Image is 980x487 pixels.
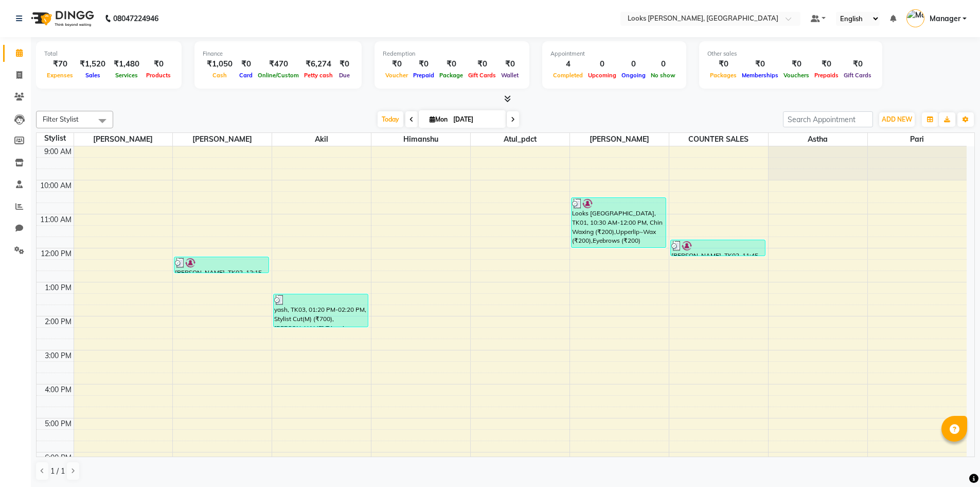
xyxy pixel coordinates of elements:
[237,58,255,70] div: ₹0
[498,58,521,70] div: ₹0
[43,115,79,123] span: Filter Stylist
[781,72,812,79] span: Vouchers
[255,58,301,70] div: ₹470
[585,58,619,70] div: 0
[739,58,781,70] div: ₹0
[619,72,648,79] span: Ongoing
[301,72,335,79] span: Petty cash
[707,49,874,58] div: Other sales
[868,133,967,146] span: Pari
[550,58,585,70] div: 4
[930,13,960,24] span: Manager
[466,58,498,70] div: ₹0
[450,112,502,127] input: 2025-09-01
[203,49,353,58] div: Finance
[812,58,841,70] div: ₹0
[427,115,450,123] span: Mon
[110,58,144,70] div: ₹1,480
[37,133,74,144] div: Stylist
[39,248,74,259] div: 12:00 PM
[841,72,874,79] span: Gift Cards
[173,133,272,146] span: [PERSON_NAME]
[383,58,411,70] div: ₹0
[144,58,173,70] div: ₹0
[43,452,74,463] div: 6:00 PM
[76,58,110,70] div: ₹1,520
[739,72,781,79] span: Memberships
[144,72,173,79] span: Products
[42,146,74,157] div: 9:00 AM
[43,418,74,429] div: 5:00 PM
[781,58,812,70] div: ₹0
[471,133,569,146] span: Atul_pdct
[274,294,368,327] div: yash, TK03, 01:20 PM-02:20 PM, Stylist Cut(M) (₹700),[PERSON_NAME] Trimming (₹500)
[83,72,103,79] span: Sales
[466,72,498,79] span: Gift Cards
[38,180,74,191] div: 10:00 AM
[301,58,335,70] div: ₹6,274
[371,133,470,146] span: Himanshu
[769,133,867,146] span: Astha
[841,58,874,70] div: ₹0
[572,198,666,247] div: Looks [GEOGRAPHIC_DATA], TK01, 10:30 AM-12:00 PM, Chin Waxing (₹200),Upperlip~Wax (₹200),Eyebrows...
[237,72,255,79] span: Card
[707,58,739,70] div: ₹0
[383,72,411,79] span: Voucher
[411,58,437,70] div: ₹0
[26,4,97,33] img: logo
[43,282,74,293] div: 1:00 PM
[550,72,585,79] span: Completed
[336,72,352,79] span: Due
[43,350,74,361] div: 3:00 PM
[255,72,301,79] span: Online/Custom
[669,133,768,146] span: COUNTER SALES
[43,384,74,395] div: 4:00 PM
[210,72,229,79] span: Cash
[203,58,237,70] div: ₹1,050
[113,72,140,79] span: Services
[671,240,765,256] div: [PERSON_NAME], TK02, 11:45 AM-12:15 PM, Upperlip Threading (₹80)
[74,133,173,146] span: [PERSON_NAME]
[437,72,466,79] span: Package
[174,257,269,273] div: [PERSON_NAME], TK02, 12:15 PM-12:45 PM, Wash Conditioning L'oreal(F) (₹250)
[38,214,74,225] div: 11:00 AM
[585,72,619,79] span: Upcoming
[783,111,873,127] input: Search Appointment
[437,58,466,70] div: ₹0
[272,133,371,146] span: Akil
[44,58,76,70] div: ₹70
[882,115,912,123] span: ADD NEW
[335,58,353,70] div: ₹0
[383,49,521,58] div: Redemption
[50,466,65,477] span: 1 / 1
[906,9,924,27] img: Manager
[113,4,158,33] b: 08047224946
[570,133,669,146] span: [PERSON_NAME]
[648,72,678,79] span: No show
[648,58,678,70] div: 0
[550,49,678,58] div: Appointment
[44,72,76,79] span: Expenses
[812,72,841,79] span: Prepaids
[707,72,739,79] span: Packages
[43,316,74,327] div: 2:00 PM
[879,112,915,127] button: ADD NEW
[411,72,437,79] span: Prepaid
[619,58,648,70] div: 0
[44,49,173,58] div: Total
[498,72,521,79] span: Wallet
[378,111,403,127] span: Today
